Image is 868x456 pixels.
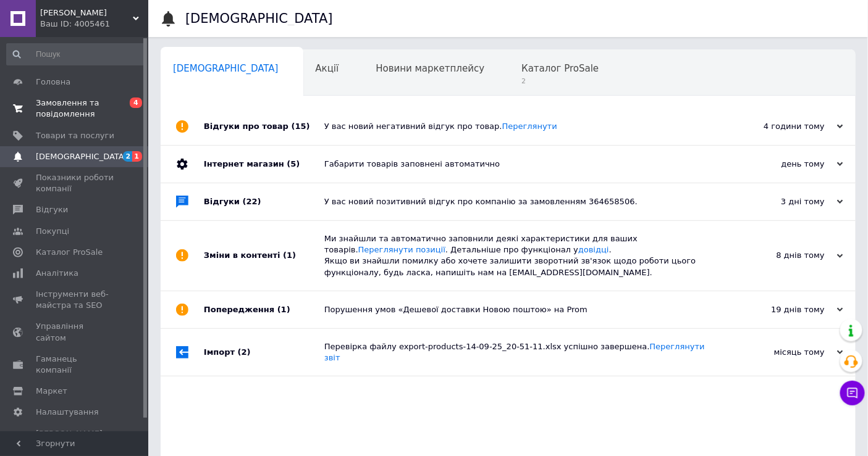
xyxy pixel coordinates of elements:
div: Перевірка файлу export-products-14-09-25_20-51-11.xlsx успішно завершена. [324,341,720,363]
span: Маркет [36,386,67,397]
span: (2) [238,347,251,357]
span: 4 [130,97,142,108]
span: [DEMOGRAPHIC_DATA] [36,151,127,162]
span: Замовлення та повідомлення [36,97,114,120]
span: Акції [316,63,339,74]
span: (22) [243,197,261,206]
div: Порушення умов «Дешевої доставки Новою поштою» на Prom [324,304,720,315]
span: (1) [283,251,296,260]
div: 3 дні тому [720,196,843,207]
button: Чат з покупцем [840,381,865,405]
div: Відгуки про товар [204,108,324,145]
div: день тому [720,159,843,170]
div: 19 днів тому [720,304,843,315]
h1: [DEMOGRAPHIC_DATA] [185,11,333,26]
div: Ваш ID: 4005461 [40,19,148,30]
span: Інструменти веб-майстра та SEO [36,289,114,311]
div: У вас новий позитивний відгук про компанію за замовленням 364658506. [324,196,720,207]
span: 1 [132,151,142,162]
span: [DEMOGRAPHIC_DATA] [173,63,279,74]
div: Габарити товарів заповнені автоматично [324,159,720,170]
div: місяць тому [720,347,843,358]
span: Гаманець компанії [36,354,114,376]
div: У вас новий негативний відгук про товар. [324,121,720,132]
span: Каталог ProSale [36,247,103,258]
input: Пошук [6,43,146,65]
span: (15) [292,122,310,131]
div: Відгуки [204,183,324,220]
span: (5) [287,159,300,168]
span: Angelina [40,7,133,19]
div: Інтернет магазин [204,146,324,183]
span: 2 [521,77,599,86]
div: Зміни в контенті [204,221,324,291]
a: довідці [578,245,609,254]
div: Імпорт [204,329,324,376]
span: Налаштування [36,407,99,418]
div: 4 години тому [720,121,843,132]
a: Переглянути позиції [358,245,445,254]
span: (1) [277,305,290,314]
span: 2 [123,151,133,162]
div: 8 днів тому [720,250,843,261]
span: Показники роботи компанії [36,172,114,194]
a: Переглянути [502,122,557,131]
span: Головна [36,77,70,88]
span: Покупці [36,226,69,237]
span: Товари та послуги [36,130,114,141]
span: Відгуки [36,204,68,215]
div: Ми знайшли та автоматично заповнили деякі характеристики для ваших товарів. . Детальніше про функ... [324,233,720,278]
span: Управління сайтом [36,321,114,343]
a: Переглянути звіт [324,342,705,362]
span: Каталог ProSale [521,63,599,74]
span: Новини маркетплейсу [376,63,484,74]
span: Аналітика [36,268,78,279]
div: Попередження [204,291,324,328]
